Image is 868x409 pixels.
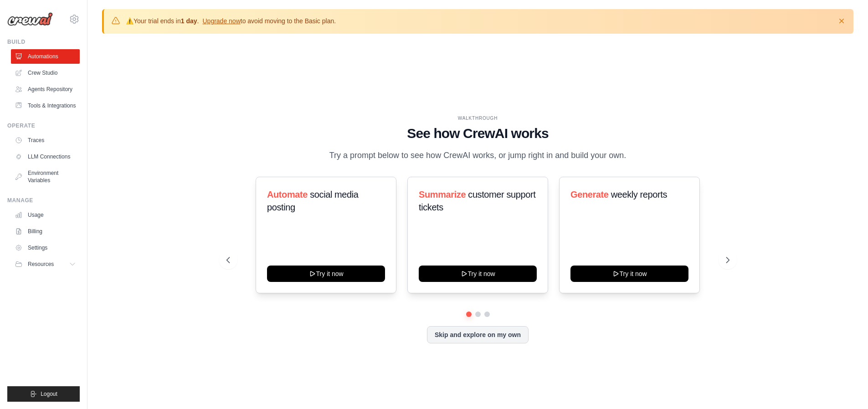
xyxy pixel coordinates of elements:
[126,16,336,26] p: Your trial ends in . to avoid moving to the Basic plan.
[267,266,385,282] button: Try it now
[11,49,80,64] a: Automations
[11,66,80,80] a: Crew Studio
[11,240,80,255] a: Settings
[11,208,80,222] a: Usage
[419,266,537,282] button: Try it now
[419,189,466,199] span: Summarize
[11,98,80,113] a: Tools & Integrations
[7,197,80,204] div: Manage
[11,224,80,239] a: Billing
[126,17,134,25] strong: ⚠️
[11,166,80,188] a: Environment Variables
[570,266,688,282] button: Try it now
[570,189,609,199] span: Generate
[325,149,631,162] p: Try a prompt below to see how CrewAI works, or jump right in and build your own.
[7,386,80,402] button: Logout
[822,365,868,409] iframe: Chat Widget
[427,326,529,343] button: Skip and explore on my own
[11,82,80,97] a: Agents Repository
[7,38,80,46] div: Build
[11,149,80,164] a: LLM Connections
[419,189,535,212] span: customer support tickets
[7,122,80,129] div: Operate
[181,17,197,25] strong: 1 day
[267,189,308,199] span: Automate
[41,390,57,398] span: Logout
[28,261,54,268] span: Resources
[11,257,80,271] button: Resources
[226,115,729,122] div: WALKTHROUGH
[11,133,80,148] a: Traces
[611,189,667,199] span: weekly reports
[7,12,53,26] img: Logo
[202,17,240,25] a: Upgrade now
[226,125,729,142] h1: See how CrewAI works
[267,189,359,212] span: social media posting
